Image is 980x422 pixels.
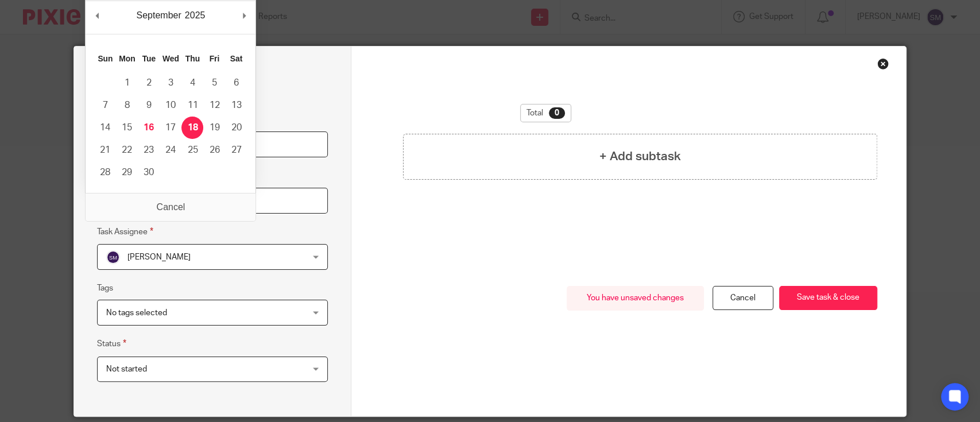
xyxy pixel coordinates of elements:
span: [PERSON_NAME] [127,253,191,261]
button: 29 [116,161,138,184]
button: 25 [181,139,203,161]
button: 22 [116,139,138,161]
button: 27 [225,139,247,161]
button: 10 [160,94,181,117]
a: Cancel [712,286,773,311]
img: svg%3E [106,250,120,264]
button: 30 [138,161,160,184]
button: 16 [138,117,160,139]
button: Next Month [238,7,250,24]
h4: + Add subtask [599,148,681,165]
abbr: Sunday [98,54,113,63]
abbr: Friday [210,54,220,63]
button: 18 [181,117,203,139]
button: 1 [116,72,138,94]
button: 26 [203,139,225,161]
label: Tags [97,282,113,294]
button: Previous Month [91,7,103,24]
button: 14 [94,117,116,139]
div: 2025 [183,7,207,24]
button: 4 [181,72,203,94]
div: September [135,7,183,24]
button: 24 [160,139,181,161]
label: Status [97,337,126,350]
label: Task Assignee [97,225,153,238]
input: Use the arrow keys to pick a date [97,188,328,214]
button: 11 [181,94,203,117]
div: Total [520,104,571,122]
span: No tags selected [106,309,167,317]
button: 2 [138,72,160,94]
span: Not started [106,365,147,373]
button: 9 [138,94,160,117]
div: 0 [549,107,565,119]
abbr: Thursday [185,54,200,63]
div: You have unsaved changes [567,286,704,311]
button: 8 [116,94,138,117]
div: Close this dialog window [877,58,889,69]
button: 13 [225,94,247,117]
button: 12 [203,94,225,117]
button: 20 [225,117,247,139]
button: 5 [203,72,225,94]
button: 23 [138,139,160,161]
button: Save task & close [779,286,877,311]
button: 15 [116,117,138,139]
button: 19 [203,117,225,139]
abbr: Wednesday [162,54,179,63]
abbr: Saturday [230,54,243,63]
button: 17 [160,117,181,139]
abbr: Monday [119,54,135,63]
button: 28 [94,161,116,184]
button: 3 [160,72,181,94]
abbr: Tuesday [142,54,156,63]
button: 7 [94,94,116,117]
button: 6 [225,72,247,94]
button: 21 [94,139,116,161]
